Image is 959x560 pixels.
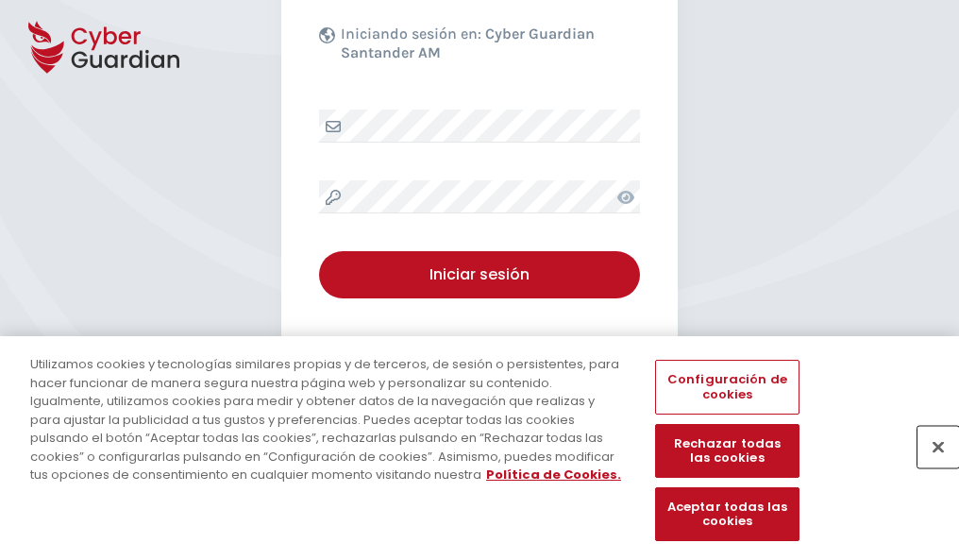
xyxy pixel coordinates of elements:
a: Más información sobre su privacidad, se abre en una nueva pestaña [486,466,621,484]
button: Cerrar [917,426,959,467]
button: Iniciar sesión [319,251,640,298]
button: Configuración de cookies, Abre el cuadro de diálogo del centro de preferencias. [655,360,799,414]
div: Utilizamos cookies y tecnologías similares propias y de terceros, de sesión o persistentes, para ... [30,355,627,484]
div: Iniciar sesión [333,263,626,286]
button: Rechazar todas las cookies [655,424,799,478]
button: Aceptar todas las cookies [655,487,799,541]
